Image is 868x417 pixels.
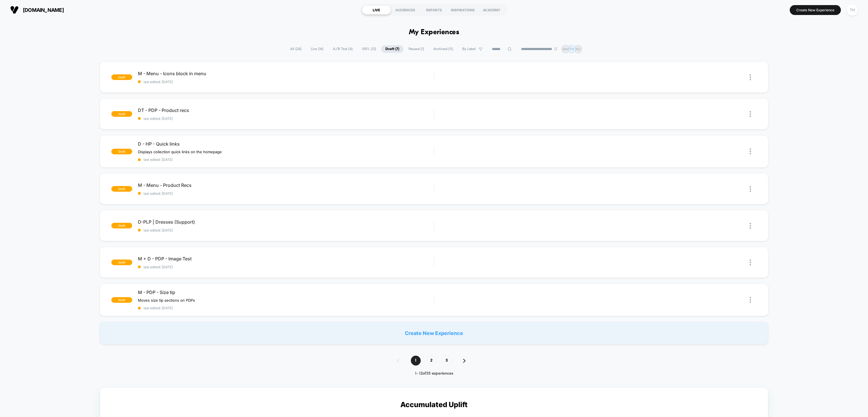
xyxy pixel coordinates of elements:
span: draft [111,223,132,228]
span: draft [111,74,132,80]
div: AUDIENCES [391,5,420,14]
span: 3 [442,356,452,366]
span: draft [111,297,132,303]
span: draft [111,260,132,265]
img: close [750,297,751,303]
span: last edited: [DATE] [138,265,434,269]
span: Displays collection quick links on the homepage [138,150,222,154]
img: close [750,186,751,192]
button: [DOMAIN_NAME] [8,5,66,14]
h1: My Experiences [409,28,459,36]
img: pagination forward [463,359,466,363]
span: last edited: [DATE] [138,191,434,196]
div: 1 - 12 of 35 experiences [391,371,477,376]
span: Live ( 16 ) [307,45,328,53]
span: D-PLP | Dresses (Support) [138,219,434,225]
span: last edited: [DATE] [138,116,434,121]
img: close [750,223,751,229]
div: ACADEMY [477,5,506,14]
p: MM [563,47,569,51]
span: M + D - PDP - Image Test [138,256,434,262]
span: DT - PDP - Product recs [138,107,434,113]
div: TH [847,5,858,16]
span: draft [111,186,132,192]
span: A/B Test ( 4 ) [329,45,357,53]
div: Create New Experience [100,322,768,344]
img: Visually logo [10,6,19,14]
span: Draft ( 7 ) [381,45,403,53]
span: Archived ( 11 ) [429,45,457,53]
span: last edited: [DATE] [138,80,434,84]
span: draft [111,111,132,117]
img: end [554,47,557,51]
img: close [750,74,751,80]
button: TH [845,4,860,16]
p: TH [569,47,574,51]
span: last edited: [DATE] [138,157,434,162]
button: Create New Experience [790,5,841,15]
div: REPORTS [420,5,448,14]
div: INSPIRATIONS [448,5,477,14]
span: 2 [426,356,436,366]
span: last edited: [DATE] [138,228,434,232]
img: close [750,111,751,117]
span: All ( 24 ) [286,45,306,53]
div: LIVE [362,5,391,14]
span: 1 [411,356,421,366]
span: last edited: [DATE] [138,306,434,310]
img: close [750,260,751,265]
p: NG [576,47,581,51]
span: M - PDP - Size tip [138,289,434,295]
span: Paused ( 1 ) [404,45,428,53]
span: M - Menu - Product Recs [138,182,434,188]
span: M - Menu - Icons block in menu [138,71,434,76]
span: Moves size tip sections on PDPs [138,298,195,303]
img: close [750,148,751,154]
span: draft [111,149,132,154]
span: 100% ( 12 ) [358,45,380,53]
span: D - HP - Quick links [138,141,434,147]
span: [DOMAIN_NAME] [23,7,64,13]
p: Accumulated Uplift [400,400,468,409]
span: By Label [462,47,476,51]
